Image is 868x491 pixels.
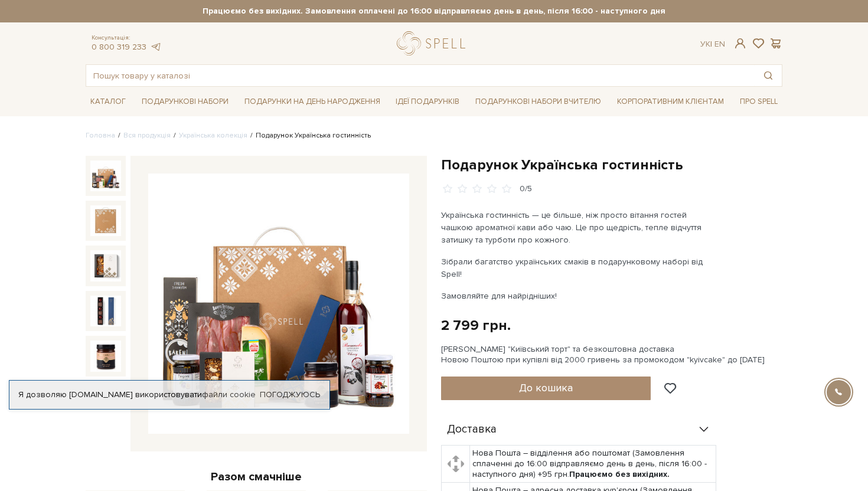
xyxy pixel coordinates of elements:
[520,184,532,195] div: 0/5
[86,131,115,140] a: Головна
[9,389,329,400] div: Я дозволяю [DOMAIN_NAME] використовувати
[471,91,606,112] a: Подарункові набори Вчителю
[700,39,725,50] div: Ук
[90,296,121,326] img: Подарунок Українська гостинність
[441,290,718,302] p: Замовляйте для найрідніших!
[441,156,782,174] h1: Подарунок Українська гостинність
[441,344,782,365] div: [PERSON_NAME] "Київський торт" та безкоштовна доставка Новою Поштою при купівлі від 2000 гривень ...
[137,93,233,111] a: Подарункові набори
[148,174,409,434] img: Подарунок Українська гостинність
[92,42,146,52] a: 0 800 319 233
[86,469,427,485] div: Разом смачніше
[90,341,121,371] img: Подарунок Українська гостинність
[179,131,247,140] a: Українська колекція
[86,6,782,17] strong: Працюємо без вихідних. Замовлення оплачені до 16:00 відправляємо день в день, після 16:00 - насту...
[123,131,171,140] a: Вся продукція
[397,31,471,55] a: logo
[240,93,385,111] a: Подарунки на День народження
[441,256,718,280] p: Зібрали багатство українських смаків в подарунковому наборі від Spell!
[90,250,121,281] img: Подарунок Українська гостинність
[735,93,782,111] a: Про Spell
[447,424,497,435] span: Доставка
[92,34,161,42] span: Консультація:
[470,445,716,483] td: Нова Пошта – відділення або поштомат (Замовлення сплаченні до 16:00 відправляємо день в день, піс...
[755,65,782,86] button: Пошук товару у каталозі
[612,93,729,111] a: Корпоративним клієнтам
[710,39,712,49] span: |
[714,39,725,49] a: En
[569,469,670,479] b: Працюємо без вихідних.
[149,42,161,52] a: telegram
[441,209,718,246] p: Українська гостинність — це більше, ніж просто вітання гостей чашкою ароматної кави або чаю. Це п...
[441,316,511,335] div: 2 799 грн.
[441,377,651,400] button: До кошика
[202,389,256,400] a: файли cookie
[391,93,464,111] a: Ідеї подарунків
[519,381,573,394] span: До кошика
[247,130,371,141] li: Подарунок Українська гостинність
[86,93,130,111] a: Каталог
[260,389,320,400] a: Погоджуюсь
[90,205,121,236] img: Подарунок Українська гостинність
[90,161,121,191] img: Подарунок Українська гостинність
[86,65,755,86] input: Пошук товару у каталозі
